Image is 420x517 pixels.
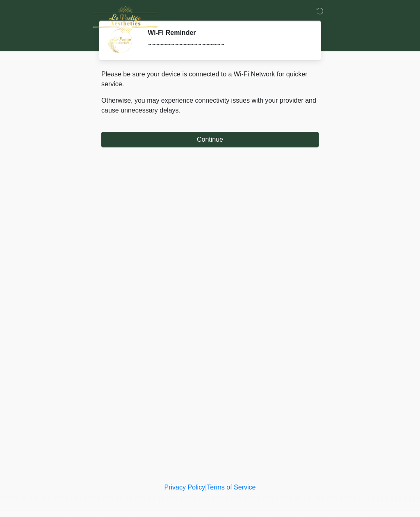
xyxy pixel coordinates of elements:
[179,107,180,114] span: .
[93,6,157,33] img: Le Vestige Aesthetics Logo
[101,132,319,147] button: Continue
[207,484,256,491] a: Terms of Service
[205,484,207,491] a: |
[164,484,205,491] a: Privacy Policy
[101,96,319,115] p: Otherwise, you may experience connectivity issues with your provider and cause unnecessary delays
[107,29,132,53] img: Agent Avatar
[101,69,319,89] p: Please be sure your device is connected to a Wi-Fi Network for quicker service.
[148,40,306,50] div: ~~~~~~~~~~~~~~~~~~~~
